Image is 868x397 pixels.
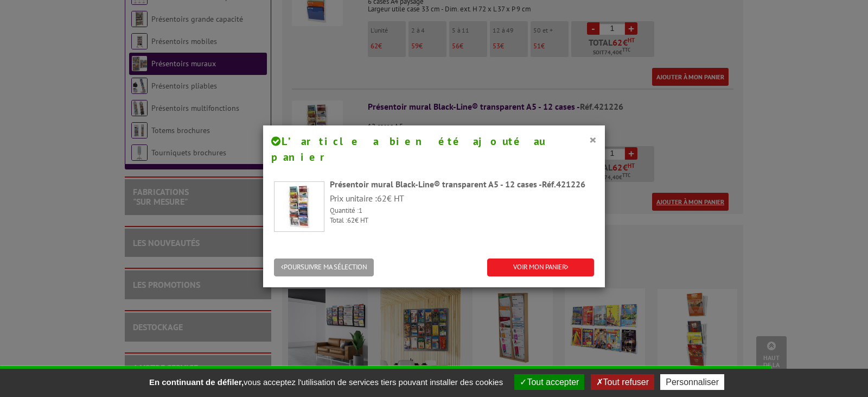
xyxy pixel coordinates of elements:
div: Présentoir mural Black-Line® transparent A5 - 12 cases - [330,178,594,191]
button: POURSUIVRE MA SÉLECTION [274,259,374,276]
span: 1 [359,206,362,215]
p: Total : € HT [330,216,594,226]
button: Personnaliser (fenêtre modale) [660,374,724,390]
button: Tout refuser [591,374,654,390]
span: 62 [347,216,355,225]
span: Réf.421226 [542,179,585,190]
p: Quantité : [330,206,594,216]
button: × [589,133,597,147]
button: Tout accepter [514,374,584,390]
p: Prix unitaire : € HT [330,192,594,205]
span: vous acceptez l'utilisation de services tiers pouvant installer des cookies [144,377,508,387]
h4: L’article a bien été ajouté au panier [271,134,597,165]
span: 62 [377,193,387,204]
a: VOIR MON PANIER [487,259,594,276]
